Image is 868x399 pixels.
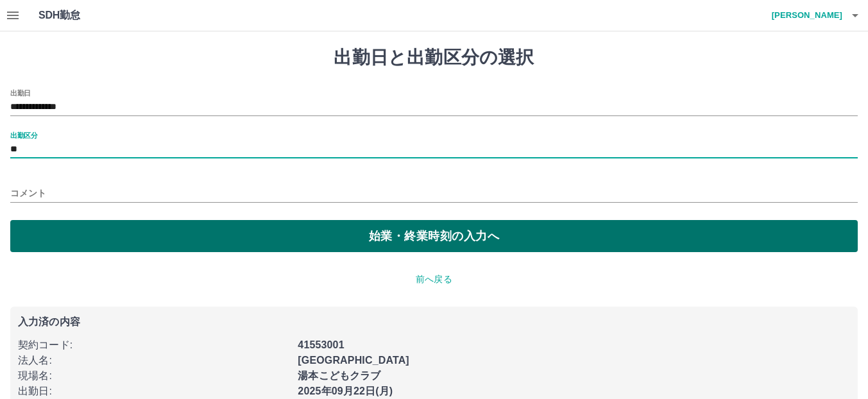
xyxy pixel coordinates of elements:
[18,384,290,399] p: 出勤日 :
[298,370,380,381] b: 湯本こどもクラブ
[18,317,850,327] p: 入力済の内容
[298,355,409,366] b: [GEOGRAPHIC_DATA]
[10,130,37,140] label: 出勤区分
[10,47,858,69] h1: 出勤日と出勤区分の選択
[18,368,290,384] p: 現場名 :
[18,337,290,353] p: 契約コード :
[18,353,290,368] p: 法人名 :
[298,339,344,350] b: 41553001
[10,88,31,98] label: 出勤日
[10,220,858,252] button: 始業・終業時刻の入力へ
[10,273,858,286] p: 前へ戻る
[298,386,393,396] b: 2025年09月22日(月)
